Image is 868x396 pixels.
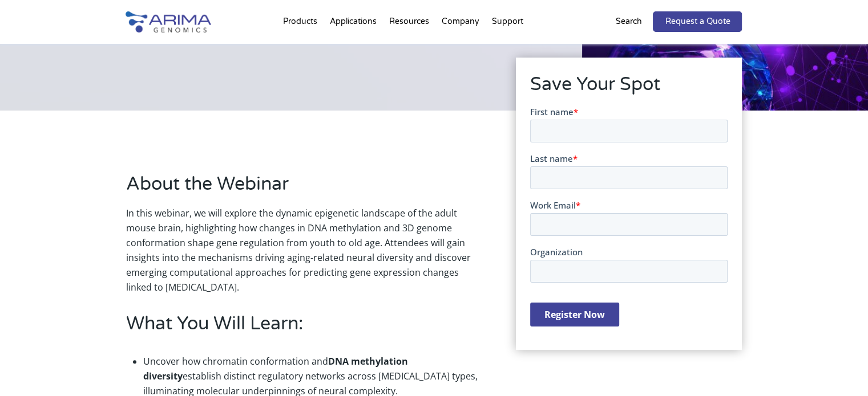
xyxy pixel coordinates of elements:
[126,172,482,206] h2: About the Webinar
[653,11,742,32] a: Request a Quote
[126,206,482,295] p: In this webinar, we will explore the dynamic epigenetic landscape of the adult mouse brain, highl...
[126,11,211,32] img: Arima-Genomics-logo
[530,106,728,336] iframe: Form 1
[126,311,482,345] h2: What You Will Learn:
[615,14,641,29] p: Search
[530,72,728,106] h2: Save Your Spot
